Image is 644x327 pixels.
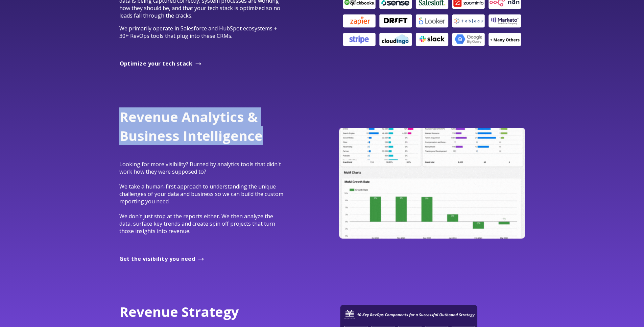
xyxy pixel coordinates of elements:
[119,60,202,68] a: Optimize your tech stack
[119,255,195,262] span: Get the visibility you need
[119,107,263,145] span: Revenue Analytics & Business Intelligence
[120,60,193,67] span: Optimize your tech stack
[119,256,205,262] a: Get the visibility you need
[119,160,283,235] span: Looking for more visibility? Burned by analytics tools that didn't work how they were supposed to...
[339,128,525,239] img: Looker Demo Environment
[119,25,277,40] span: We primarily operate in Salesforce and HubSpot ecosystems + 30+ RevOps tools that plug into these...
[119,302,239,321] span: Revenue Strategy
